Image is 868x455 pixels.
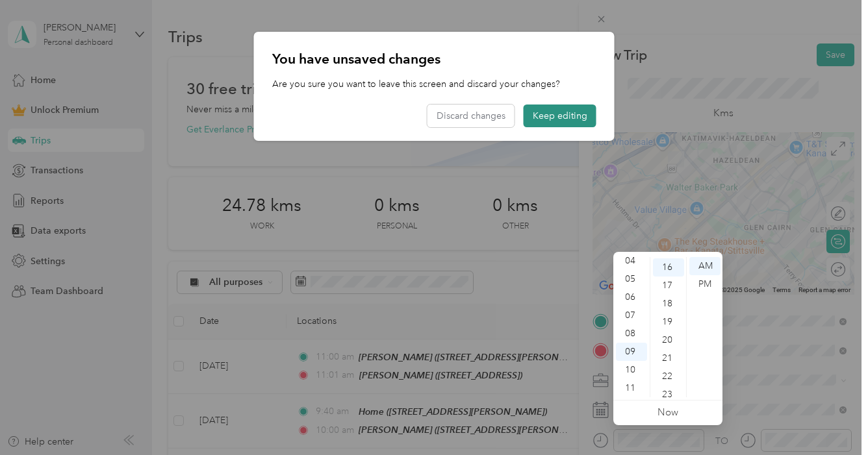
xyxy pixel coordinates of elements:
[653,386,684,404] div: 23
[653,349,684,367] div: 21
[616,270,647,288] div: 05
[653,277,684,295] div: 17
[428,105,515,127] button: Discard changes
[616,361,647,379] div: 10
[689,275,721,293] div: PM
[653,313,684,331] div: 19
[657,406,678,419] a: Now
[616,288,647,306] div: 06
[272,77,596,91] p: Are you sure you want to leave this screen and discard your changes?
[653,295,684,313] div: 18
[653,331,684,349] div: 20
[524,105,596,127] button: Keep editing
[272,50,596,68] p: You have unsaved changes
[616,306,647,325] div: 07
[653,367,684,386] div: 22
[653,258,684,277] div: 16
[689,257,721,275] div: AM
[616,325,647,343] div: 08
[795,382,868,455] iframe: Everlance-gr Chat Button Frame
[616,252,647,270] div: 04
[616,343,647,361] div: 09
[616,379,647,397] div: 11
